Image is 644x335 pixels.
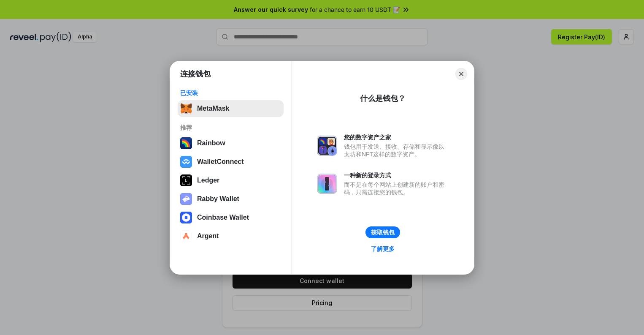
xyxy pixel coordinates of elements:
div: 获取钱包 [371,229,395,236]
img: svg+xml,%3Csvg%20width%3D%2228%22%20height%3D%2228%22%20viewBox%3D%220%200%2028%2028%22%20fill%3D... [180,212,192,223]
h1: 连接钱包 [180,69,211,79]
button: WalletConnect [178,153,284,170]
button: 获取钱包 [365,226,400,238]
div: Rabby Wallet [197,195,239,203]
div: Coinbase Wallet [197,214,249,221]
img: svg+xml,%3Csvg%20xmlns%3D%22http%3A%2F%2Fwww.w3.org%2F2000%2Fsvg%22%20fill%3D%22none%22%20viewBox... [317,136,337,156]
div: 推荐 [180,124,281,131]
div: 钱包用于发送、接收、存储和显示像以太坊和NFT这样的数字资产。 [344,143,449,158]
a: 了解更多 [366,243,400,254]
button: Ledger [178,172,284,189]
button: Rainbow [178,135,284,152]
button: Coinbase Wallet [178,209,284,226]
div: 了解更多 [371,245,395,253]
div: Argent [197,232,219,240]
img: svg+xml,%3Csvg%20xmlns%3D%22http%3A%2F%2Fwww.w3.org%2F2000%2Fsvg%22%20fill%3D%22none%22%20viewBox... [317,174,337,194]
img: svg+xml,%3Csvg%20width%3D%2228%22%20height%3D%2228%22%20viewBox%3D%220%200%2028%2028%22%20fill%3D... [180,230,192,242]
div: 一种新的登录方式 [344,172,449,179]
img: svg+xml,%3Csvg%20fill%3D%22none%22%20height%3D%2233%22%20viewBox%3D%220%200%2035%2033%22%20width%... [180,103,192,114]
div: 什么是钱包？ [360,93,406,103]
div: MetaMask [197,105,229,112]
button: Rabby Wallet [178,191,284,207]
div: Rainbow [197,139,225,147]
div: 而不是在每个网站上创建新的账户和密码，只需连接您的钱包。 [344,181,449,196]
img: svg+xml,%3Csvg%20xmlns%3D%22http%3A%2F%2Fwww.w3.org%2F2000%2Fsvg%22%20fill%3D%22none%22%20viewBox... [180,193,192,205]
div: Ledger [197,177,219,184]
img: svg+xml,%3Csvg%20xmlns%3D%22http%3A%2F%2Fwww.w3.org%2F2000%2Fsvg%22%20width%3D%2228%22%20height%3... [180,174,192,186]
div: 已安装 [180,89,281,97]
img: svg+xml,%3Csvg%20width%3D%2228%22%20height%3D%2228%22%20viewBox%3D%220%200%2028%2028%22%20fill%3D... [180,156,192,168]
div: 您的数字资产之家 [344,133,449,141]
img: svg+xml,%3Csvg%20width%3D%22120%22%20height%3D%22120%22%20viewBox%3D%220%200%20120%20120%22%20fil... [180,137,192,149]
button: Argent [178,228,284,245]
button: Close [455,68,467,80]
div: WalletConnect [197,158,244,166]
button: MetaMask [178,100,284,117]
